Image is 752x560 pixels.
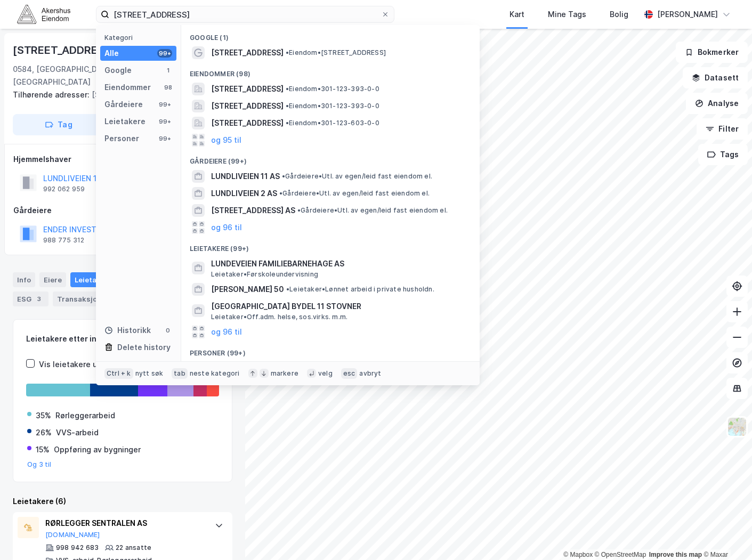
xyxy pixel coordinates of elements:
div: Rørleggerarbeid [55,409,115,422]
span: [STREET_ADDRESS] AS [211,204,295,217]
div: 99+ [157,117,172,126]
button: Analyse [686,93,748,114]
div: esc [341,368,358,379]
div: Alle [104,47,119,60]
div: Info [13,272,35,287]
button: og 96 til [211,326,242,338]
div: Transaksjoner [53,291,126,306]
div: [STREET_ADDRESS] [13,42,117,59]
div: 0 [164,326,172,335]
button: Og 3 til [27,460,52,469]
div: 0584, [GEOGRAPHIC_DATA], [GEOGRAPHIC_DATA] [13,63,148,88]
a: Mapbox [563,551,593,558]
div: Mine Tags [548,8,586,21]
span: • [297,206,301,214]
span: Eiendom • 301-123-393-0-0 [286,102,379,110]
div: tab [172,368,188,379]
span: Leietaker • Off.adm. helse, sos.virks. m.m. [211,313,347,321]
div: 3 [34,294,44,304]
div: Kart [510,8,524,21]
span: Gårdeiere • Utl. av egen/leid fast eiendom el. [279,189,430,198]
div: [PERSON_NAME] [657,8,718,21]
div: avbryt [359,369,381,378]
span: • [282,172,285,180]
span: [STREET_ADDRESS] [211,100,284,112]
span: [STREET_ADDRESS] [211,46,284,59]
button: Tags [698,144,748,165]
span: • [286,119,289,127]
div: ESG [13,291,48,306]
div: Gårdeiere [104,98,143,111]
span: • [286,85,289,93]
iframe: Chat Widget [699,509,752,560]
div: VVS-arbeid [56,426,99,439]
div: 998 942 683 [56,543,99,552]
div: [STREET_ADDRESS] [13,88,224,101]
div: Kategori [104,34,176,42]
button: og 95 til [211,134,241,147]
button: Filter [697,118,748,140]
button: [DOMAIN_NAME] [45,531,100,539]
div: nytt søk [135,369,164,378]
div: Vis leietakere uten ansatte [39,358,140,371]
input: Søk på adresse, matrikkel, gårdeiere, leietakere eller personer [109,6,381,22]
div: Leietakere (6) [13,495,232,508]
div: 99+ [157,100,172,109]
div: Delete history [117,341,171,354]
div: Eiendommer (98) [181,61,480,80]
div: Ctrl + k [104,368,133,379]
span: Gårdeiere • Utl. av egen/leid fast eiendom el. [297,206,448,215]
a: OpenStreetMap [595,551,646,558]
span: Gårdeiere • Utl. av egen/leid fast eiendom el. [282,172,432,181]
div: 1 [164,66,172,75]
div: Leietakere (99+) [181,236,480,255]
div: Eiendommer [104,81,151,94]
div: 26% [36,426,52,439]
div: Gårdeiere (99+) [181,149,480,168]
div: 992 062 959 [43,185,85,193]
div: Leietakere etter industri [26,332,219,345]
button: Datasett [683,67,748,88]
div: 15% [36,443,50,456]
div: Leietakere [70,272,130,287]
div: 99+ [157,134,172,143]
div: markere [271,369,298,378]
div: velg [318,369,333,378]
div: 99+ [157,49,172,58]
div: Personer (99+) [181,340,480,360]
div: Historikk [104,324,151,337]
span: [STREET_ADDRESS] [211,83,284,95]
div: Gårdeiere [13,204,232,217]
div: Hjemmelshaver [13,153,232,166]
img: akershus-eiendom-logo.9091f326c980b4bce74ccdd9f866810c.svg [17,5,70,23]
button: Tag [13,114,104,135]
div: neste kategori [190,369,240,378]
span: [PERSON_NAME] 50 [211,283,284,296]
button: Bokmerker [676,42,748,63]
span: • [286,48,289,56]
img: Z [727,417,747,437]
div: 22 ansatte [116,543,151,552]
span: LUNDEVEIEN FAMILIEBARNEHAGE AS [211,257,467,270]
span: LUNDLIVEIEN 11 AS [211,170,280,183]
span: Eiendom • [STREET_ADDRESS] [286,48,386,57]
div: Bolig [610,8,628,21]
span: Eiendom • 301-123-393-0-0 [286,85,379,93]
span: [STREET_ADDRESS] [211,117,284,129]
div: RØRLEGGER SENTRALEN AS [45,517,204,530]
button: og 96 til [211,221,242,234]
div: 988 775 312 [43,236,84,245]
div: Leietakere [104,115,145,128]
span: Leietaker • Førskoleundervisning [211,270,318,279]
span: • [279,189,282,197]
span: Tilhørende adresser: [13,90,92,99]
span: LUNDLIVEIEN 2 AS [211,187,277,200]
span: • [286,285,289,293]
div: 98 [164,83,172,92]
span: [GEOGRAPHIC_DATA] BYDEL 11 STOVNER [211,300,467,313]
a: Improve this map [649,551,702,558]
div: Kontrollprogram for chat [699,509,752,560]
div: Oppføring av bygninger [54,443,141,456]
span: Leietaker • Lønnet arbeid i private husholdn. [286,285,434,294]
div: Google (1) [181,25,480,44]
